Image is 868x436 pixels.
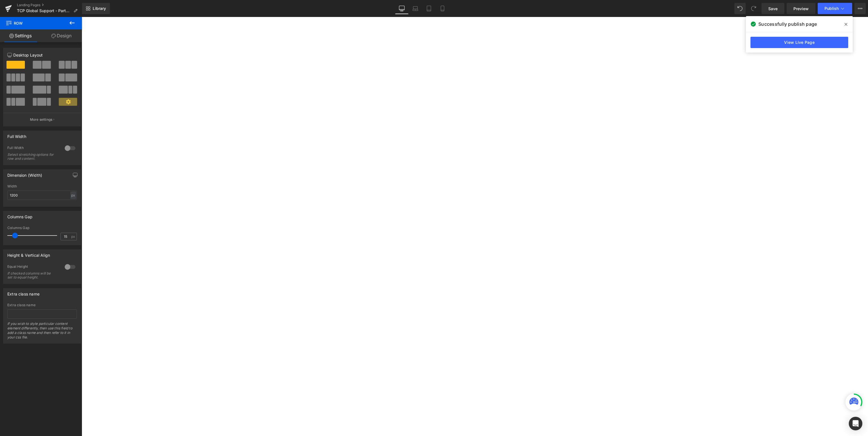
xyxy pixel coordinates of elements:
p: Desktop Layout [7,52,77,58]
div: Height & Vertical Align [7,250,50,258]
a: Preview [787,3,815,14]
div: Dimension (Width) [7,170,42,178]
div: Select stretching options for row and content. [7,153,58,161]
span: Preview [793,6,809,12]
div: Equal Height [7,264,59,270]
a: Laptop [409,3,422,14]
button: More [854,3,866,14]
a: Landing Pages [17,3,82,7]
a: Design [41,29,82,42]
div: Width [7,184,77,188]
span: Row [6,17,62,29]
span: Library [93,6,106,11]
div: Full Width [7,146,59,152]
div: If you wish to style particular content element differently, then use this field to add a class n... [7,321,77,343]
div: If checked columns will be set to equal height. [7,271,58,279]
div: Extra class name [7,303,77,307]
span: Successfully publish page [758,21,817,27]
a: Mobile [436,3,449,14]
input: auto [7,191,77,200]
a: View Live Page [750,37,848,48]
div: Extra class name [7,288,40,296]
div: Columns Gap [7,211,32,219]
a: New Library [82,3,110,14]
a: Desktop [395,3,409,14]
span: Publish [824,6,839,11]
span: TCP Global Support - Parts Guide [17,8,71,13]
span: Save [768,6,778,12]
button: Publish [818,3,852,14]
a: Tablet [422,3,436,14]
button: Redo [748,3,759,14]
button: Undo [734,3,746,14]
span: px [71,235,76,238]
button: More settings [3,113,81,126]
div: Full Width [7,131,26,139]
div: Open Intercom Messenger [849,417,862,430]
div: px [70,191,76,199]
div: Columns Gap [7,226,77,230]
p: More settings [30,117,53,122]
